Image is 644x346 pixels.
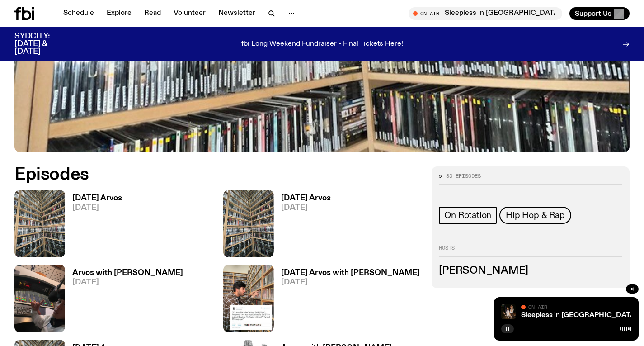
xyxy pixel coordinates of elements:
button: On AirSleepless in [GEOGRAPHIC_DATA] [409,7,562,20]
span: [DATE] [281,204,331,212]
span: On Air [528,304,547,310]
img: A corner shot of the fbi music library [14,190,65,257]
a: [DATE] Arvos with [PERSON_NAME][DATE] [274,269,420,332]
h3: [DATE] Arvos [281,194,331,202]
button: Support Us [569,7,630,20]
a: Read [139,7,166,20]
h3: SYDCITY: [DATE] & [DATE] [14,33,72,56]
h2: Episodes [14,166,421,183]
img: A corner shot of the fbi music library [223,190,274,257]
h3: [DATE] Arvos [72,194,122,202]
a: Explore [101,7,137,20]
a: [DATE] Arvos[DATE] [65,194,122,257]
a: Newsletter [213,7,261,20]
p: fbi Long Weekend Fundraiser - Final Tickets Here! [241,40,403,48]
span: Hip Hop & Rap [506,210,564,220]
span: [DATE] [281,279,420,286]
a: On Rotation [439,207,497,224]
img: Marcus Whale is on the left, bent to his knees and arching back with a gleeful look his face He i... [501,304,516,319]
h3: [PERSON_NAME] [439,266,622,276]
a: Arvos with [PERSON_NAME][DATE] [65,269,183,332]
a: Volunteer [168,7,211,20]
a: Schedule [58,7,99,20]
span: On Rotation [444,210,491,220]
a: Hip Hop & Rap [499,207,571,224]
span: 33 episodes [446,174,481,179]
h3: [DATE] Arvos with [PERSON_NAME] [281,269,420,277]
a: [DATE] Arvos[DATE] [274,194,331,257]
h3: Arvos with [PERSON_NAME] [72,269,183,277]
span: [DATE] [72,204,122,212]
span: [DATE] [72,279,183,286]
span: Support Us [575,9,611,18]
h2: Hosts [439,246,622,256]
a: Sleepless in [GEOGRAPHIC_DATA] [521,312,637,319]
